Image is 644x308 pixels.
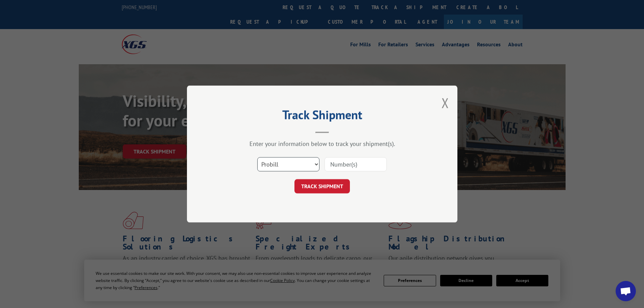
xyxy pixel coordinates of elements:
[294,179,350,193] button: TRACK SHIPMENT
[325,157,387,171] input: Number(s)
[221,140,424,148] div: Enter your information below to track your shipment(s).
[442,94,449,112] button: Close modal
[616,281,636,301] div: Open chat
[221,110,424,123] h2: Track Shipment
